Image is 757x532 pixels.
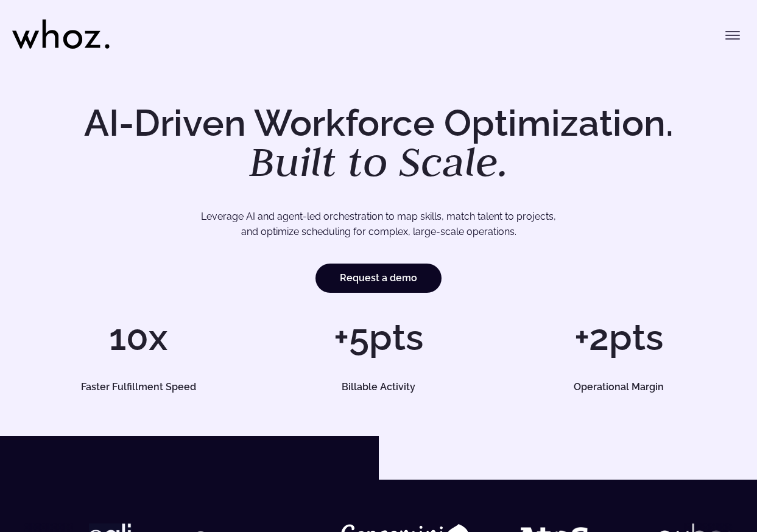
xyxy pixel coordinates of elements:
h1: AI-Driven Workforce Optimization. [67,105,691,183]
h5: Operational Margin [516,382,721,392]
button: Toggle menu [720,23,745,47]
h5: Billable Activity [276,382,481,392]
p: Leverage AI and agent-led orchestration to map skills, match talent to projects, and optimize sch... [60,209,697,240]
em: Built to Scale. [249,135,509,188]
a: Request a demo [315,264,442,293]
h1: 10x [24,319,252,355]
h5: Faster Fulfillment Speed [36,382,241,392]
iframe: Chatbot [677,452,740,515]
h1: +5pts [264,319,492,355]
h1: +2pts [505,319,733,355]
